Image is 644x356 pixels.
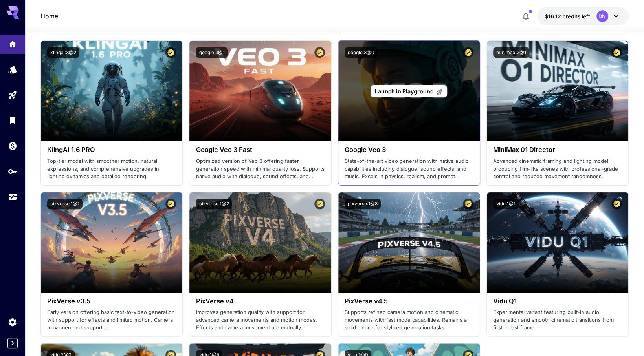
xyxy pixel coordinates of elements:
button: google:3@0 [345,47,378,58]
img: alt [189,41,331,141]
button: Certified Model – Vetted for best performance and includes a commercial license. [611,199,622,209]
button: Certified Model – Vetted for best performance and includes a commercial license. [165,199,176,209]
p: Experimental variant featuring built-in audio generation and smooth cinematic transitions from fi... [493,309,622,332]
p: State-of-the-art video generation with native audio capabilities including dialogue, sound effect... [345,157,473,181]
button: pixverse:1@2 [196,199,232,209]
div: Home [8,37,17,47]
div: Settings [8,317,17,327]
img: alt [487,192,628,293]
h3: MiniMax 01 Director [493,146,622,153]
p: Supports refined camera motion and cinematic movements with fast mode capabilities. Remains a sol... [345,309,473,332]
p: Improves generation quality with support for advanced camera movements and motion modes. Effects ... [196,309,325,332]
button: minimax:2@1 [493,47,529,58]
span: credits left [563,13,590,20]
img: alt [338,192,480,293]
button: google:3@1 [196,47,228,58]
button: Certified Model – Vetted for best performance and includes a commercial license. [463,47,473,58]
span: $16.12 [545,13,563,20]
h3: PixVerse v4 [196,298,325,305]
h3: PixVerse v4.5 [345,298,473,305]
p: Early version offering basic text-to-video generation with support for effects and limited motion... [47,309,176,332]
button: $16.12265DN [537,7,629,25]
button: pixverse:1@3 [345,199,381,209]
img: alt [487,41,628,141]
div: Usage [8,192,17,202]
div: $16.12265 [545,12,590,20]
div: DN [596,10,608,22]
button: vidu:1@1 [493,199,519,209]
img: alt [189,192,331,293]
div: Models [8,65,17,75]
button: Certified Model – Vetted for best performance and includes a commercial license. [463,199,473,209]
h3: Google Veo 3 Fast [196,146,325,153]
button: Certified Model – Vetted for best performance and includes a commercial license. [314,47,325,58]
h3: KlingAI 1.6 PRO [47,146,176,153]
a: Launch in Playground [371,85,447,97]
span: Launch in Playground [375,88,434,95]
div: Wallet [8,141,17,151]
h3: Google Veo 3 [345,146,473,153]
nav: breadcrumb [40,11,58,21]
button: Expand sidebar [7,338,18,348]
h3: PixVerse v3.5 [47,298,176,305]
a: Home [40,11,58,21]
img: alt [41,192,182,293]
img: alt [41,41,182,141]
button: pixverse:1@1 [47,199,83,209]
div: API Keys [8,166,17,176]
div: Library [8,115,17,125]
button: Certified Model – Vetted for best performance and includes a commercial license. [165,47,176,58]
button: Certified Model – Vetted for best performance and includes a commercial license. [611,47,622,58]
button: Certified Model – Vetted for best performance and includes a commercial license. [314,199,325,209]
div: Playground [8,90,17,100]
h3: Vidu Q1 [493,298,622,305]
p: Advanced cinematic framing and lighting model producing film-like scenes with professional-grade ... [493,157,622,181]
p: Optimized version of Veo 3 offering faster generation speed with minimal quality loss. Supports n... [196,157,325,181]
p: Top-tier model with smoother motion, natural expressions, and comprehensive upgrades in lighting ... [47,157,176,181]
button: klingai:3@2 [47,47,79,58]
